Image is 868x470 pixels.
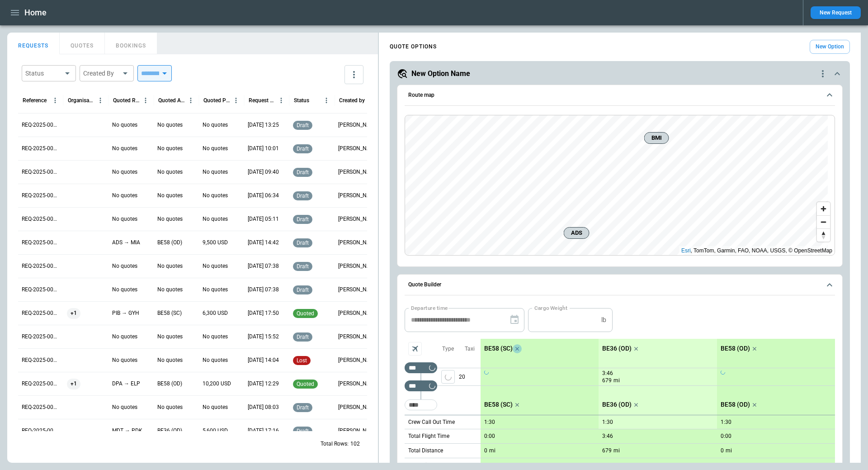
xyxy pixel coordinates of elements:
[248,168,279,176] p: 08/29/2025 09:40
[83,69,119,78] div: Created By
[203,286,228,294] p: No quotes
[248,262,279,270] p: 08/26/2025 07:38
[613,377,620,385] p: mi
[405,362,437,373] div: Too short
[203,192,228,199] p: No quotes
[441,370,455,384] span: Type of sector
[484,401,513,408] p: BE58 (SC)
[295,122,311,128] span: draft
[295,146,311,152] span: draft
[112,309,139,317] p: PIB → GYH
[112,192,137,199] p: No quotes
[112,404,137,411] p: No quotes
[321,95,332,106] button: Status column menu
[648,133,665,142] span: BMI
[408,282,441,288] h6: Quote Builder
[681,246,832,255] div: , TomTom, Garmin, FAO, NOAA, USGS, © OpenStreetMap
[248,356,279,364] p: 08/22/2025 14:04
[338,192,376,199] p: George O'Bryan
[459,368,481,385] p: 20
[203,333,228,341] p: No quotes
[203,145,228,152] p: No quotes
[112,262,137,270] p: No quotes
[338,121,376,129] p: George O'Bryan
[489,447,495,455] p: mi
[22,404,60,411] p: REQ-2025-000254
[390,45,437,49] h4: QUOTE OPTIONS
[113,97,140,104] div: Quoted Route
[157,404,183,411] p: No quotes
[442,345,454,353] p: Type
[338,333,376,341] p: Ben Gundermann
[602,370,613,377] p: 3:46
[203,121,228,129] p: No quotes
[339,97,365,104] div: Created by
[338,286,376,294] p: George O'Bryan
[534,304,567,312] label: Cargo Weight
[321,440,349,448] p: Total Rows:
[295,404,311,411] span: draft
[157,121,183,129] p: No quotes
[408,418,455,426] p: Crew Call Out Time
[7,33,60,54] button: REQUESTS
[248,309,279,317] p: 08/22/2025 17:50
[22,309,60,317] p: REQ-2025-000258
[157,192,183,199] p: No quotes
[408,342,422,356] span: Aircraft selection
[275,95,287,106] button: Request Created At (UTC-05:00) column menu
[721,419,731,426] p: 1:30
[203,97,230,104] div: Quoted Price
[157,333,183,341] p: No quotes
[408,92,434,98] h6: Route map
[60,33,105,54] button: QUOTES
[22,262,60,270] p: REQ-2025-000260
[721,462,736,469] p: 0 USD
[22,286,60,294] p: REQ-2025-000259
[338,215,376,223] p: George O'Bryan
[408,432,449,440] p: Total Flight Time
[248,121,279,129] p: 09/03/2025 13:25
[338,309,376,317] p: Allen Maki
[338,145,376,152] p: George O'Bryan
[112,168,137,176] p: No quotes
[112,380,140,388] p: DPA → ELP
[465,345,475,353] p: Taxi
[157,380,182,388] p: BE58 (OD)
[721,447,724,454] p: 0
[157,145,183,152] p: No quotes
[726,447,732,455] p: mi
[295,287,311,293] span: draft
[248,215,279,223] p: 08/27/2025 05:11
[94,95,106,106] button: Organisation column menu
[338,404,376,411] p: Ben Gundermann
[67,302,80,325] span: +1
[140,95,151,106] button: Quoted Route column menu
[294,97,309,104] div: Status
[112,145,137,152] p: No quotes
[248,145,279,152] p: 09/03/2025 10:01
[295,240,311,246] span: draft
[112,356,137,364] p: No quotes
[817,228,830,242] button: Reset bearing to north
[248,404,279,411] p: 08/22/2025 08:03
[408,461,456,469] p: Total Distance Cost
[411,304,448,312] label: Departure time
[68,97,94,104] div: Organisation
[405,380,437,391] div: Too short
[484,419,495,426] p: 1:30
[811,6,861,19] button: New Request
[24,7,47,18] h1: Home
[817,202,830,215] button: Zoom in
[295,334,311,340] span: draft
[405,85,835,106] button: Route map
[248,192,279,199] p: 08/27/2025 06:34
[441,370,455,384] button: left aligned
[601,316,606,324] p: lb
[248,333,279,341] p: 08/22/2025 15:52
[602,447,612,454] p: 679
[484,462,499,469] p: 0 USD
[157,215,183,223] p: No quotes
[602,462,627,469] p: 2,206 USD
[23,97,47,104] div: Reference
[249,97,275,104] div: Request Created At (UTC-05:00)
